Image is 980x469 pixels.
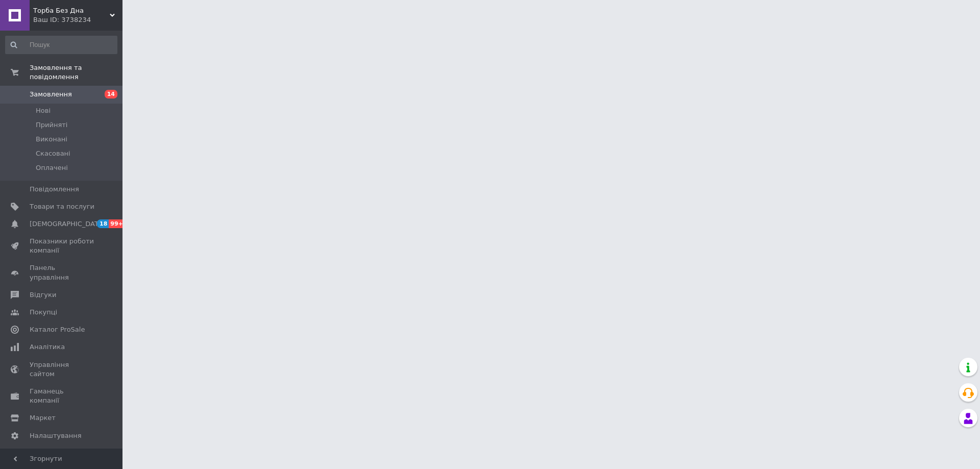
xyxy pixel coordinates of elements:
[30,308,57,317] span: Покупці
[30,237,94,255] span: Показники роботи компанії
[36,106,51,115] span: Нові
[36,149,70,158] span: Скасовані
[36,163,68,172] span: Оплачені
[30,202,94,211] span: Товари та послуги
[30,90,72,99] span: Замовлення
[36,135,67,144] span: Виконані
[97,219,109,228] span: 18
[30,185,79,194] span: Повідомлення
[30,360,94,379] span: Управління сайтом
[36,120,67,130] span: Прийняті
[30,413,56,423] span: Маркет
[30,387,94,405] span: Гаманець компанії
[105,90,117,98] span: 14
[33,6,110,15] span: Торба Без Дна
[30,219,105,229] span: [DEMOGRAPHIC_DATA]
[30,263,94,282] span: Панель управління
[30,63,122,82] span: Замовлення та повідомлення
[30,342,65,352] span: Аналітика
[33,15,122,24] div: Ваш ID: 3738234
[30,290,56,300] span: Відгуки
[30,431,82,440] span: Налаштування
[109,219,126,228] span: 99+
[30,325,85,334] span: Каталог ProSale
[5,36,117,54] input: Пошук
